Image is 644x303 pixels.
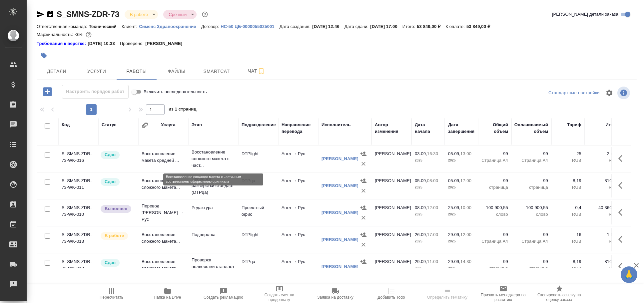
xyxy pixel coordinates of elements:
p: 10:00 [460,205,471,210]
p: Договор: [201,24,221,29]
td: Англ → Рус [278,228,318,251]
p: слово [515,211,548,218]
td: Восстановление макета средней ... [138,147,188,170]
td: Англ → Рус [278,201,318,224]
div: Итого [606,122,618,128]
p: RUB [555,238,581,245]
button: Здесь прячутся важные кнопки [614,204,630,220]
td: DTPlight [238,228,278,251]
p: 810,81 [588,177,618,184]
p: [PERSON_NAME] [145,40,187,47]
a: [PERSON_NAME] [322,237,358,242]
p: RUB [588,157,618,164]
p: 17:00 [427,232,438,237]
p: 25 [555,151,581,157]
p: Дата создания: [280,24,312,29]
p: 100 900,55 [481,204,508,211]
a: S_SMNS-ZDR-73 [57,10,119,19]
button: Добавить тэг [37,48,51,63]
span: Smartcat [201,67,233,76]
td: DTPqa [238,255,278,278]
p: 53 849,00 ₽ [417,24,445,29]
p: 17:00 [460,178,471,183]
a: [PERSON_NAME] [322,210,358,215]
p: Выполнен [105,205,127,212]
a: Требования к верстке: [37,40,88,47]
p: RUB [555,265,581,272]
p: RUB [588,184,618,191]
p: RUB [588,265,618,272]
p: 810,81 [588,258,618,265]
span: Работы [121,67,153,76]
div: В работе [125,10,158,19]
p: Страница А4 [515,238,548,245]
p: 03.09, [415,151,427,156]
button: В работе [128,12,150,17]
div: Общий объем [481,122,508,135]
td: Перевод [PERSON_NAME] → Рус [138,199,188,226]
p: Ответственная команда: [37,24,89,29]
div: Подразделение [242,122,276,128]
p: 25.09, [448,205,460,210]
p: 99 [481,231,508,238]
div: Исполнитель выполняет работу [100,231,135,240]
td: DTPlight [238,147,278,170]
td: S_SMNS-ZDR-73-WK-011 [58,174,98,197]
td: Англ → Рус [278,174,318,197]
svg: Подписаться [257,67,265,75]
div: Нажми, чтобы открыть папку с инструкцией [37,40,88,47]
button: Удалить [358,186,368,196]
td: DTPqa [238,174,278,197]
p: 99 [481,151,508,157]
p: страница [481,265,508,272]
p: 2025 [415,265,441,272]
td: Восстановление сложного макета... [138,228,188,251]
button: Сгруппировать [142,122,148,129]
td: S_SMNS-ZDR-73-WK-010 [58,201,98,224]
td: [PERSON_NAME] [371,147,411,170]
p: Редактура [192,204,235,211]
td: S_SMNS-ZDR-73-WK-013 [58,228,98,251]
div: Дата начала [415,122,441,135]
div: Код [62,122,70,128]
button: Удалить [358,159,368,169]
p: 29.09, [415,259,427,264]
p: 8,19 [555,258,581,265]
p: Страница А4 [481,238,508,245]
span: Включить последовательность [144,89,207,95]
p: 12:00 [460,232,471,237]
p: страница [481,184,508,191]
p: 99 [515,258,548,265]
button: Добавить работу [38,85,57,99]
p: 99 [481,177,508,184]
td: S_SMNS-ZDR-73-WK-016 [58,147,98,170]
p: 40 360,22 [588,204,618,211]
p: 2025 [415,211,441,218]
a: [PERSON_NAME] [322,183,358,188]
p: 16:30 [427,151,438,156]
p: 29.09, [448,232,460,237]
p: Технический [89,24,122,29]
p: 99 [515,151,548,157]
p: 100 900,55 [515,204,548,211]
p: Дата сдачи: [344,24,370,29]
p: 16 [555,231,581,238]
p: 2025 [415,157,441,164]
p: [DATE] 17:00 [370,24,402,29]
p: [DATE] 10:33 [88,40,120,47]
p: страница [515,265,548,272]
div: Тариф [567,122,581,128]
span: 🙏 [623,268,635,282]
button: 46040.84 RUB; [84,30,93,39]
span: Чат [241,67,273,75]
div: Оплачиваемый объем [514,122,548,135]
span: Детали [41,67,73,76]
td: Проектный офис [238,201,278,224]
p: 2025 [448,184,475,191]
button: Скопировать ссылку для ЯМессенджера [37,10,45,18]
p: 99 [515,231,548,238]
p: -3% [75,32,84,37]
div: Менеджер проверил работу исполнителя, передает ее на следующий этап [100,151,135,159]
p: Клиент: [122,24,139,29]
p: слово [481,211,508,218]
